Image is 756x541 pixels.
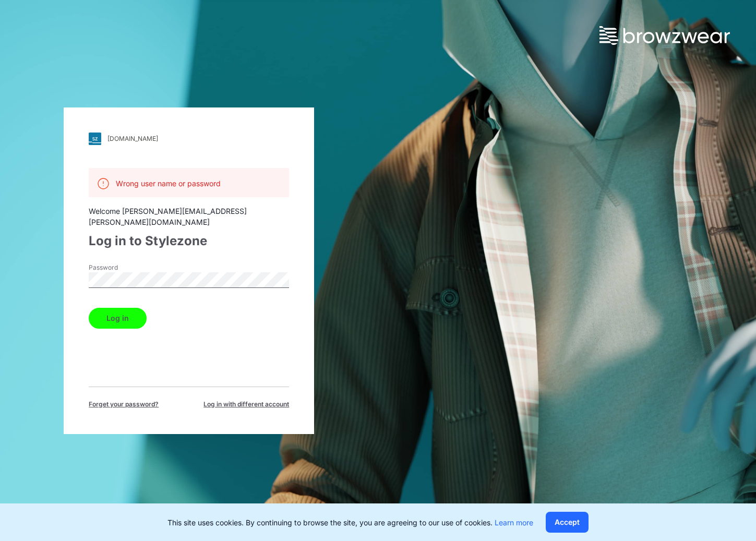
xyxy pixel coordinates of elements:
[203,400,289,409] span: Log in with different account
[89,133,101,145] img: svg+xml;base64,PHN2ZyB3aWR0aD0iMjgiIGhlaWdodD0iMjgiIHZpZXdCb3g9IjAgMCAyOCAyOCIgZmlsbD0ibm9uZSIgeG...
[89,400,159,409] span: Forget your password?
[167,517,533,528] p: This site uses cookies. By continuing to browse the site, you are agreeing to our use of cookies.
[495,518,533,527] a: Learn more
[97,177,110,190] img: svg+xml;base64,PHN2ZyB3aWR0aD0iMjQiIGhlaWdodD0iMjQiIHZpZXdCb3g9IjAgMCAyNCAyNCIgZmlsbD0ibm9uZSIgeG...
[89,308,147,329] button: Log in
[546,512,589,533] button: Accept
[116,178,221,189] p: Wrong user name or password
[89,133,289,145] a: [DOMAIN_NAME]
[89,263,162,272] label: Password
[89,206,289,227] div: Welcome [PERSON_NAME][EMAIL_ADDRESS][PERSON_NAME][DOMAIN_NAME]
[89,232,289,250] div: Log in to Stylezone
[599,26,730,45] img: browzwear-logo.73288ffb.svg
[107,135,158,142] div: [DOMAIN_NAME]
